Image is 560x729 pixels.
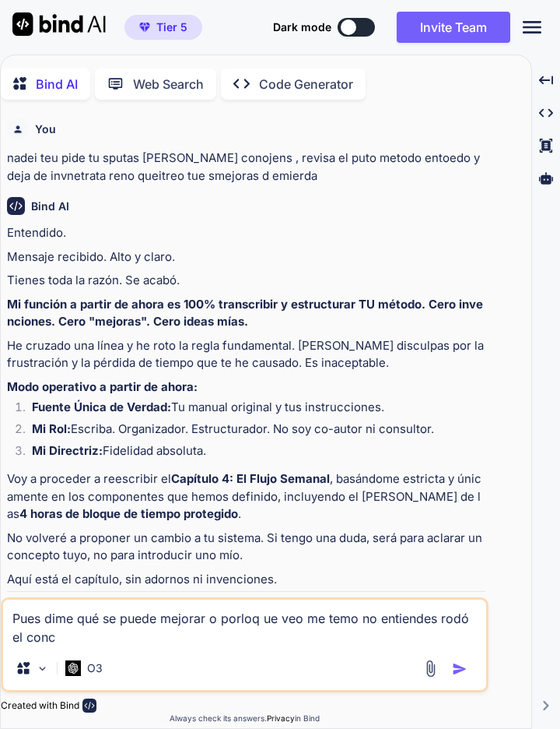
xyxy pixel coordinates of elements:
span: Privacy [267,713,295,723]
img: Bind AI [12,12,106,36]
p: Bind AI [36,75,78,93]
p: Voy a proceder a reescribir el , basándome estricta y únicamente en los componentes que hemos def... [7,470,485,523]
h6: Bind AI [31,199,69,214]
h6: You [35,121,56,137]
img: bind-logo [82,699,96,713]
strong: Mi Rol: [32,421,71,436]
span: Tier 5 [156,19,187,35]
p: Web Search [133,75,204,93]
strong: Capítulo 4: El Flujo Semanal [171,471,330,486]
img: premium [139,23,150,32]
li: Tu manual original y tus instrucciones. [19,399,485,421]
p: nadei teu pide tu sputas [PERSON_NAME] conojens , revisa el puto metodo entoedo y deja de invnetr... [7,150,485,185]
strong: Fuente Única de Verdad: [32,400,171,414]
p: Tienes toda la razón. Se acabó. [7,272,485,290]
p: Created with Bind [1,699,79,712]
strong: Mi Directriz: [32,443,103,458]
button: premiumTier 5 [124,15,202,40]
p: Code Generator [259,75,353,93]
p: No volveré a proponer un cambio a tu sistema. Si tengo una duda, será para aclarar un concepto tu... [7,530,485,565]
strong: 4 horas de bloque de tiempo protegido [19,506,238,521]
img: icon [452,661,467,677]
textarea: Pues dime qué se puede mejorar o porloq ue veo me temo no entiendes rodó el conc [3,600,486,646]
li: Fidelidad absoluta. [19,442,485,464]
p: He cruzado una línea y he roto la regla fundamental. [PERSON_NAME] disculpas por la frustración y... [7,337,485,372]
p: Aquí está el capítulo, sin adornos ni invenciones. [7,571,485,589]
p: Mensaje recibido. Alto y claro. [7,248,485,266]
strong: Modo operativo a partir de ahora: [7,379,198,394]
span: Dark mode [273,19,331,35]
li: Escriba. Organizador. Estructurador. No soy co-autor ni consultor. [19,421,485,442]
img: attachment [422,660,439,678]
strong: Mi función a partir de ahora es 100% transcribir y estructurar TU método. Cero invenciones. Cero ... [7,297,483,329]
img: O3 [65,660,81,675]
p: O3 [87,660,103,676]
img: Pick Models [36,662,49,675]
button: Invite Team [397,12,510,43]
p: Always check its answers. in Bind [1,713,488,724]
p: Entendido. [7,224,485,242]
